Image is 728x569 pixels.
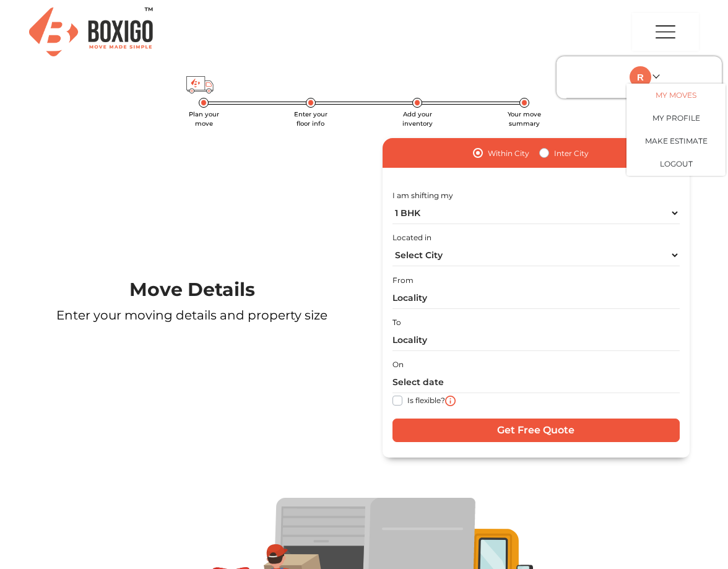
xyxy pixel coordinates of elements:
[554,146,589,160] label: Inter City
[626,152,726,175] button: LOGOUT
[392,317,401,328] label: To
[392,190,453,201] label: I am shifting my
[294,110,327,128] span: Enter your floor info
[445,396,456,406] img: i
[189,110,219,128] span: Plan your move
[508,110,541,128] span: Your move summary
[29,279,355,301] h1: Move Details
[392,371,680,393] input: Select date
[29,306,355,324] p: Enter your moving details and property size
[626,106,726,129] a: My Profile
[392,419,680,442] input: Get Free Quote
[488,146,529,160] label: Within City
[392,329,680,351] input: Locality
[626,84,726,106] a: My Moves
[392,287,680,309] input: Locality
[407,393,445,406] label: Is flexible?
[392,275,414,286] label: From
[402,110,433,128] span: Add your inventory
[392,232,431,243] label: Located in
[392,359,404,370] label: On
[29,7,153,56] img: Boxigo
[626,129,726,152] a: Make Estimate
